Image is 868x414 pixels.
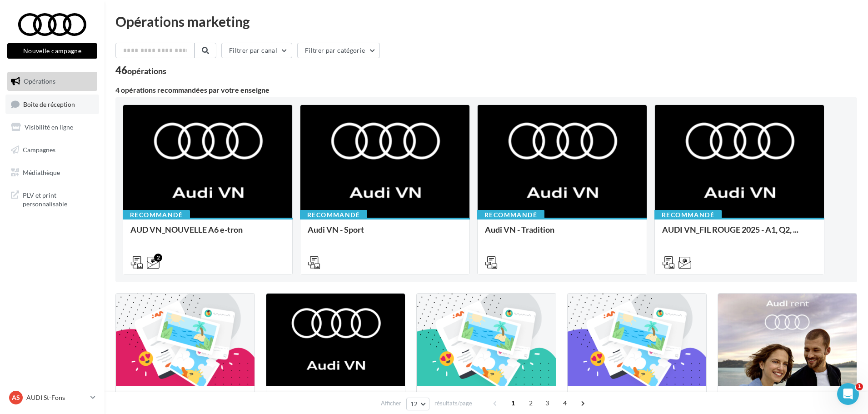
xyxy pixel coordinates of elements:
a: Visibilité en ligne [5,118,99,137]
span: Audi VN - Sport [308,224,364,234]
span: Opérations [24,77,55,85]
span: AUDI VN_FIL ROUGE 2025 - A1, Q2, ... [662,224,798,234]
span: résultats/page [434,399,472,408]
div: Recommandé [300,210,367,220]
a: Opérations [5,72,99,91]
a: Boîte de réception [5,95,99,114]
span: Boîte de réception [23,100,75,108]
button: Filtrer par canal [221,43,292,58]
span: Campagnes [23,146,55,154]
iframe: Intercom live chat [837,383,859,405]
div: Recommandé [654,210,722,220]
p: AUDI St-Fons [26,393,87,402]
button: Filtrer par catégorie [297,43,380,58]
div: Opérations marketing [115,15,857,28]
span: Afficher [381,399,401,408]
span: 2 [524,396,538,410]
a: AS AUDI St-Fons [7,389,97,406]
button: 12 [406,398,429,410]
span: Visibilité en ligne [25,123,73,131]
span: 12 [410,400,418,408]
div: Recommandé [477,210,544,220]
button: Nouvelle campagne [7,43,97,59]
a: Médiathèque [5,163,99,182]
span: 1 [856,383,863,390]
div: 4 opérations recommandées par votre enseigne [115,86,857,94]
div: 2 [154,254,162,262]
div: 46 [115,65,166,75]
span: 1 [506,396,520,410]
span: Audi VN - Tradition [485,224,554,234]
span: AUD VN_NOUVELLE A6 e-tron [130,224,243,234]
span: PLV et print personnalisable [23,189,94,209]
div: opérations [127,67,166,75]
a: Campagnes [5,140,99,160]
span: AS [12,393,20,402]
span: 4 [558,396,572,410]
span: Médiathèque [23,168,60,176]
div: Recommandé [123,210,190,220]
span: 3 [540,396,554,410]
a: PLV et print personnalisable [5,185,99,212]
